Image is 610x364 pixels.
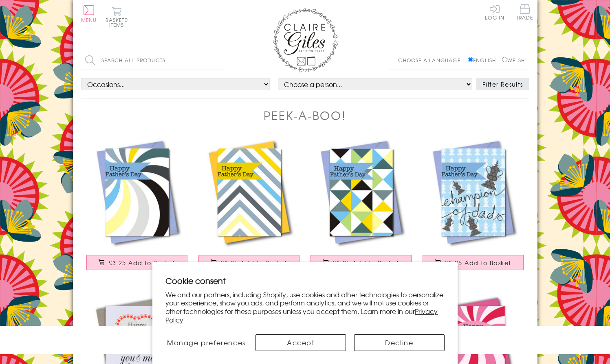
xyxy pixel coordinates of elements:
p: We and our partners, including Shopify, use cookies and other technologies to personalize your ex... [165,290,445,324]
button: Menu [81,5,97,22]
button: Decline [354,334,445,351]
input: Welsh [502,57,507,62]
span: £3.25 Add to Basket [445,259,511,267]
label: Welsh [502,57,525,64]
img: Father's Day Card, Chevrons, Happy Father's Day, See through acetate window [193,136,305,249]
button: £3.25 Add to Basket [86,255,187,270]
button: Filter Results [476,78,529,90]
button: £3.25 Add to Basket [311,255,412,270]
span: £3.25 Add to Basket [333,259,399,267]
button: Manage preferences [165,334,247,351]
input: English [468,57,473,62]
p: Choose a language: [398,57,466,64]
img: Father's Day Card, Champion, Happy Father's Day, See through acetate window [417,136,529,249]
a: Privacy Policy [165,306,438,325]
img: Claire Giles Greetings Cards [273,8,338,72]
button: £3.25 Add to Basket [423,255,524,270]
button: Basket0 items [106,7,128,27]
span: £3.25 Add to Basket [109,259,175,267]
h2: Cookie consent [165,275,445,286]
a: Father's Day Card, Champion, Happy Father's Day, See through acetate window £3.25 Add to Basket [417,136,529,277]
a: Father's Day Card, Spiral, Happy Father's Day, See through acetate window £3.25 Add to Basket [81,136,193,277]
a: Father's Day Card, Cubes and Triangles, See through acetate window £3.25 Add to Basket [305,136,417,277]
button: Accept [255,334,346,351]
label: English [468,57,500,64]
a: Father's Day Card, Chevrons, Happy Father's Day, See through acetate window £3.25 Add to Basket [193,136,305,277]
span: Trade [516,4,533,20]
a: Trade [516,4,533,22]
img: Father's Day Card, Spiral, Happy Father's Day, See through acetate window [81,136,193,249]
span: Menu [81,16,97,24]
img: Father's Day Card, Cubes and Triangles, See through acetate window [305,136,417,249]
input: Search all products [81,51,224,70]
span: 0 items [109,16,128,28]
button: £3.25 Add to Basket [198,255,299,270]
span: £3.25 Add to Basket [221,259,287,267]
span: Manage preferences [167,338,246,347]
a: Log In [485,4,504,20]
input: Search [216,51,224,70]
h1: Peek-a-boo! [264,107,346,124]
